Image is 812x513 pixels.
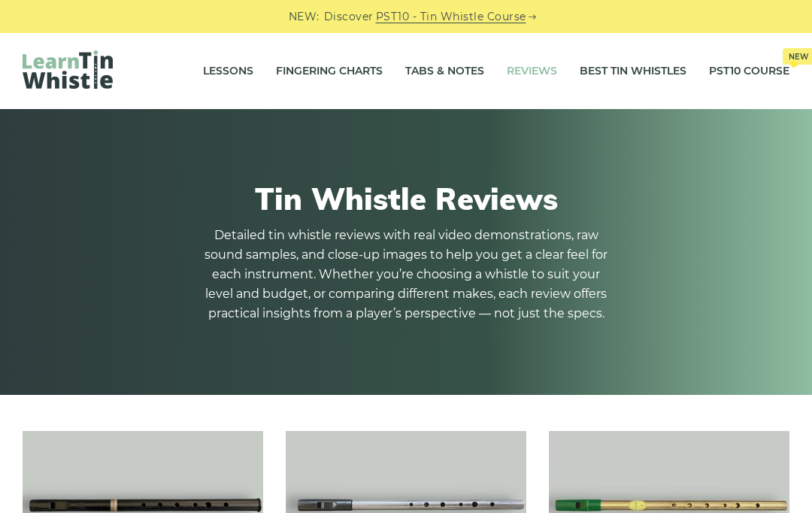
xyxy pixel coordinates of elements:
a: Tabs & Notes [405,53,484,90]
a: Reviews [507,53,557,90]
a: Best Tin Whistles [580,53,686,90]
img: LearnTinWhistle.com [23,50,113,89]
a: Fingering Charts [276,53,383,90]
a: Lessons [203,53,253,90]
p: Detailed tin whistle reviews with real video demonstrations, raw sound samples, and close-up imag... [203,226,609,323]
a: PST10 CourseNew [709,53,789,90]
h1: Tin Whistle Reviews [30,181,782,217]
